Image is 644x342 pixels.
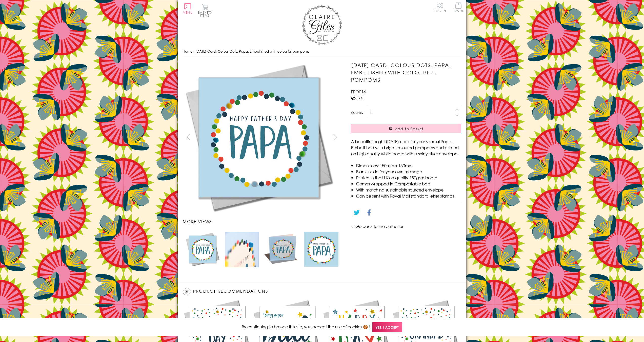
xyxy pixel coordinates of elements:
[183,10,193,15] span: Menu
[356,193,461,199] li: Can be sent with Royal Mail standard letter stamps
[351,95,364,102] span: £3.75
[395,126,424,131] span: Add to Basket
[356,187,461,193] li: With matching sustainable sourced envelope
[304,232,338,266] img: Father's Day Card, Colour Dots, Papa, Embellished with colourful pompoms
[200,10,212,18] span: 0 items
[185,232,220,266] img: Father's Day Card, Colour Dots, Papa, Embellished with colourful pompoms
[302,5,342,45] img: Claire Giles Greetings Cards
[183,49,192,54] a: Home
[355,223,405,229] a: Go back to the collection
[225,232,259,267] img: Father's Day Card, Colour Dots, Papa, Embellished with colourful pompoms
[183,3,193,14] button: Menu
[193,49,194,54] span: ›
[183,61,335,213] img: Father's Day Card, Colour Dots, Papa, Embellished with colourful pompoms
[453,3,464,13] a: Trade
[262,229,301,270] li: Carousel Page 3
[183,131,194,143] button: prev
[183,46,461,57] nav: breadcrumbs
[351,110,363,115] label: Quantity
[351,61,461,83] h1: [DATE] Card, Colour Dots, Papa, Embellished with colourful pompoms
[341,61,493,213] img: Father's Day Card, Colour Dots, Papa, Embellished with colourful pompoms
[351,89,366,95] span: FPO014
[453,3,464,12] span: Trade
[330,131,341,143] button: next
[351,138,461,157] p: A beautiful bright [DATE] card for your special Papa. Embellished with bright coloured pompoms an...
[183,218,341,224] h3: More views
[222,229,262,270] li: Carousel Page 2
[434,3,446,12] a: Log In
[264,232,299,267] img: Father's Day Card, Colour Dots, Papa, Embellished with colourful pompoms
[356,162,461,168] li: Dimensions: 150mm x 150mm
[183,229,222,270] li: Carousel Page 1 (Current Slide)
[351,124,461,133] button: Add to Basket
[372,322,402,332] span: Yes, I accept
[195,49,309,54] span: [DATE] Card, Colour Dots, Papa, Embellished with colourful pompoms
[198,4,212,17] button: Basket0 items
[183,288,461,295] h2: Product recommendations
[183,229,341,270] ul: Carousel Pagination
[356,175,461,181] li: Printed in the U.K on quality 350gsm board
[356,168,461,175] li: Blank inside for your own message
[301,229,341,270] li: Carousel Page 4
[356,181,461,187] li: Comes wrapped in Compostable bag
